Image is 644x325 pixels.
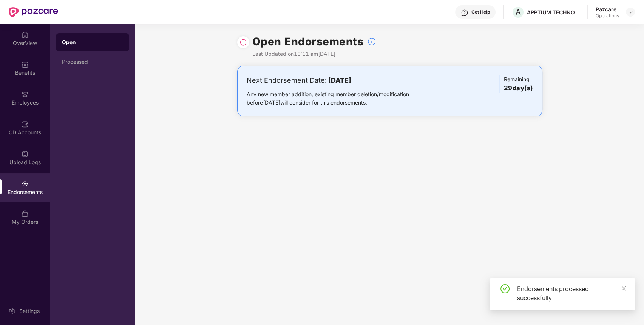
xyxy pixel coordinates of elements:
div: Processed [62,59,123,65]
img: svg+xml;base64,PHN2ZyBpZD0iVXBsb2FkX0xvZ3MiIGRhdGEtbmFtZT0iVXBsb2FkIExvZ3MiIHhtbG5zPSJodHRwOi8vd3... [21,150,29,158]
h3: 29 day(s) [504,83,533,93]
img: svg+xml;base64,PHN2ZyBpZD0iU2V0dGluZy0yMHgyMCIgeG1sbnM9Imh0dHA6Ly93d3cudzMub3JnLzIwMDAvc3ZnIiB3aW... [8,307,15,315]
img: svg+xml;base64,PHN2ZyBpZD0iSG9tZSIgeG1sbnM9Imh0dHA6Ly93d3cudzMub3JnLzIwMDAvc3ZnIiB3aWR0aD0iMjAiIG... [21,31,29,39]
div: Last Updated on 10:11 am[DATE] [252,50,377,58]
div: Operations [596,13,619,19]
h1: Open Endorsements [252,33,364,50]
div: Open [62,39,123,46]
div: Endorsements processed successfully [517,284,626,302]
b: [DATE] [328,76,351,84]
img: svg+xml;base64,PHN2ZyBpZD0iQmVuZWZpdHMiIHhtbG5zPSJodHRwOi8vd3d3LnczLm9yZy8yMDAwL3N2ZyIgd2lkdGg9Ij... [21,61,29,68]
img: svg+xml;base64,PHN2ZyBpZD0iSGVscC0zMngzMiIgeG1sbnM9Imh0dHA6Ly93d3cudzMub3JnLzIwMDAvc3ZnIiB3aWR0aD... [461,9,468,17]
div: Settings [17,307,42,315]
img: svg+xml;base64,PHN2ZyBpZD0iSW5mb18tXzMyeDMyIiBkYXRhLW5hbWU9IkluZm8gLSAzMngzMiIgeG1sbnM9Imh0dHA6Ly... [367,37,376,46]
div: Next Endorsement Date: [247,75,433,86]
img: svg+xml;base64,PHN2ZyBpZD0iRHJvcGRvd24tMzJ4MzIiIHhtbG5zPSJodHRwOi8vd3d3LnczLm9yZy8yMDAwL3N2ZyIgd2... [627,9,633,15]
img: svg+xml;base64,PHN2ZyBpZD0iQ0RfQWNjb3VudHMiIGRhdGEtbmFtZT0iQ0QgQWNjb3VudHMiIHhtbG5zPSJodHRwOi8vd3... [21,120,29,128]
div: Remaining [499,75,533,93]
span: close [621,286,627,291]
img: svg+xml;base64,PHN2ZyBpZD0iRW1wbG95ZWVzIiB4bWxucz0iaHR0cDovL3d3dy53My5vcmcvMjAwMC9zdmciIHdpZHRoPS... [21,91,29,98]
img: New Pazcare Logo [9,7,58,17]
img: svg+xml;base64,PHN2ZyBpZD0iTXlfT3JkZXJzIiBkYXRhLW5hbWU9Ik15IE9yZGVycyIgeG1sbnM9Imh0dHA6Ly93d3cudz... [21,210,29,217]
img: svg+xml;base64,PHN2ZyBpZD0iUmVsb2FkLTMyeDMyIiB4bWxucz0iaHR0cDovL3d3dy53My5vcmcvMjAwMC9zdmciIHdpZH... [239,39,247,46]
div: Pazcare [596,6,619,13]
div: Any new member addition, existing member deletion/modification before [DATE] will consider for th... [247,90,433,107]
img: svg+xml;base64,PHN2ZyBpZD0iRW5kb3JzZW1lbnRzIiB4bWxucz0iaHR0cDovL3d3dy53My5vcmcvMjAwMC9zdmciIHdpZH... [21,180,29,188]
span: check-circle [500,284,510,293]
div: Get Help [471,9,490,15]
span: A [516,8,521,17]
div: APPTIUM TECHNOLOGIES INDIA PRIVATE LIMITED [527,9,580,16]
